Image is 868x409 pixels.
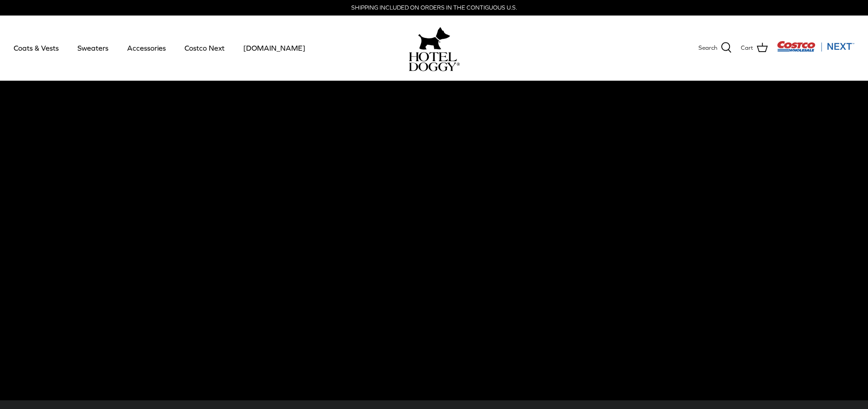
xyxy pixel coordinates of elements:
img: hoteldoggycom [409,52,460,71]
a: Costco Next [176,32,233,63]
a: Coats & Vests [5,32,67,63]
a: [DOMAIN_NAME] [235,32,313,63]
img: hoteldoggy.com [418,25,450,52]
a: Search [699,42,732,54]
a: Visit Costco Next [777,47,854,53]
a: Cart [741,42,768,54]
a: hoteldoggy.com hoteldoggycom [409,25,460,71]
span: Cart [741,43,753,53]
a: Accessories [119,32,174,63]
span: Search [699,43,717,53]
a: Sweaters [69,32,117,63]
img: Costco Next [777,41,854,52]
